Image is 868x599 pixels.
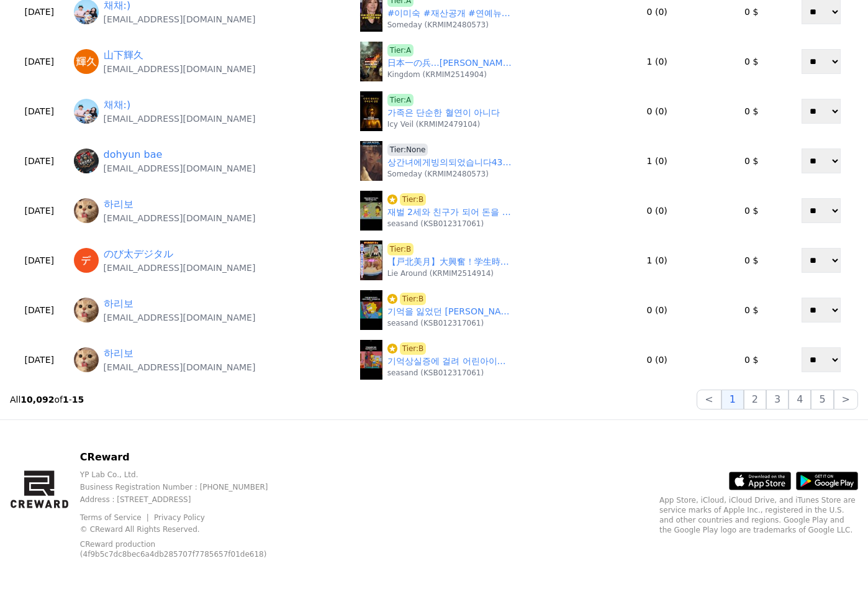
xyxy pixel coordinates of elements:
a: Messages [82,394,160,425]
a: 가족은 단순한 혈연이 아니다 [387,106,500,119]
td: 1 (0) [596,37,718,86]
td: [DATE] [10,235,69,285]
p: [EMAIL_ADDRESS][DOMAIN_NAME] [104,212,256,224]
p: Address : [STREET_ADDRESS] [80,495,298,505]
span: Messages [103,413,140,423]
button: 4 [789,390,811,409]
p: All of - [10,393,84,406]
button: 1 [721,390,744,409]
p: Someday (KRMIM2480573) [387,20,489,30]
img: https://lh3.googleusercontent.com/a/ACg8ocJpU-J8ThE4LOpCzctQLjKHxnROh5QMkjpuKKqFoZ8M-QwunTs=s96-c [74,149,99,173]
a: 하리보 [104,296,133,311]
td: 0 $ [718,285,785,335]
td: 0 $ [718,136,785,186]
td: 0 (0) [596,285,718,335]
strong: 1 [63,395,69,405]
button: 5 [811,390,833,409]
span: Tier:B [400,193,427,206]
td: [DATE] [10,285,69,335]
img: undefined [360,42,382,81]
td: 1 (0) [596,235,718,285]
a: Tier:B [387,342,427,355]
td: 0 (0) [596,335,718,385]
a: Tier:A [387,44,414,57]
img: undefined [360,240,382,280]
a: Tier:B [387,243,414,255]
img: undefined [360,191,382,231]
a: 日本一の兵…[PERSON_NAME]壮絶すぎる最期【悲劇の武将】 VOICEVOX:青山龍星 #shorts #歴史 #ショート [387,57,512,70]
p: © CReward All Rights Reserved. [80,524,298,534]
button: < [697,390,721,409]
img: https://lh3.googleusercontent.com/a/ACg8ocLOmR619qD5XjEFh2fKLs4Q84ZWuCVfCizvQOTI-vw1qp5kxHyZ=s96-c [74,298,99,322]
p: Business Registration Number : [PHONE_NUMBER] [80,482,298,492]
a: 山下輝久 [104,48,143,63]
td: [DATE] [10,186,69,235]
a: 하리보 [104,346,133,361]
a: Tier:A [387,94,414,106]
span: Tier:B [400,342,427,355]
span: Settings [184,413,214,423]
p: [EMAIL_ADDRESS][DOMAIN_NAME] [104,262,256,274]
button: > [834,390,858,409]
a: dohyun bae [104,147,163,162]
a: Terms of Service [80,513,151,522]
a: 기억을 잃었던 [PERSON_NAME]가 시한부 인생에서 살아남은 [PERSON_NAME] [387,305,512,318]
td: 0 $ [718,86,785,136]
td: 0 $ [718,335,785,385]
p: seasand (KSB012317061) [387,219,484,229]
p: YP Lab Co., Ltd. [80,470,298,480]
td: 0 (0) [596,186,718,235]
a: Tier:B [387,193,427,206]
td: [DATE] [10,37,69,86]
td: [DATE] [10,136,69,186]
a: Tier:B [387,293,427,305]
p: [EMAIL_ADDRESS][DOMAIN_NAME] [104,112,256,125]
p: App Store, iCloud, iCloud Drive, and iTunes Store are service marks of Apple Inc., registered in ... [659,495,858,535]
p: CReward production (4f9b5c7dc8bec6a4db285707f7785657f01de618) [80,539,279,559]
a: Settings [160,394,238,425]
a: #이미숙 #재산공개 #연예뉴스 #닥터만물 [387,7,512,20]
p: CReward [80,450,298,465]
a: のび太デジタル [104,247,173,262]
td: 1 (0) [596,136,718,186]
p: Icy Veil (KRMIM2479104) [387,119,480,129]
a: 기억상실증에 걸려 어린아이가 된 번즈 [387,355,512,368]
p: [EMAIL_ADDRESS][DOMAIN_NAME] [104,63,256,75]
span: Tier:None [387,144,428,156]
button: 2 [744,390,766,409]
strong: 15 [72,395,84,405]
strong: 10,092 [20,395,54,405]
p: [EMAIL_ADDRESS][DOMAIN_NAME] [104,162,256,175]
span: Home [32,413,53,423]
a: 채채:) [104,98,131,112]
td: 0 $ [718,186,785,235]
span: Tier:B [400,293,427,305]
img: undefined [360,91,382,131]
img: https://lh3.googleusercontent.com/a/ACg8ocLOmR619qD5XjEFh2fKLs4Q84ZWuCVfCizvQOTI-vw1qp5kxHyZ=s96-c [74,198,99,223]
p: seasand (KSB012317061) [387,368,484,378]
a: 하리보 [104,197,133,212]
p: Someday (KRMIM2480573) [387,169,489,179]
td: 0 $ [718,37,785,86]
p: Kingdom (KRMIM2514904) [387,70,487,80]
td: [DATE] [10,86,69,136]
img: undefined [360,290,382,330]
img: undefined [360,141,382,181]
p: [EMAIL_ADDRESS][DOMAIN_NAME] [104,13,256,25]
a: 【戸北美月】大興奮！学生時代に通った麵屋あまのじゃくのラーメンを写真だけで店名を言い当てる美人すぎるお天気キャスターみーちゃん【ウェザーニュースLiVE切り抜き】 #かわいい [387,255,512,268]
button: 3 [766,390,789,409]
img: https://lh3.googleusercontent.com/a/ACg8ocLOmR619qD5XjEFh2fKLs4Q84ZWuCVfCizvQOTI-vw1qp5kxHyZ=s96-c [74,347,99,372]
td: [DATE] [10,335,69,385]
a: Home [4,394,82,425]
img: http://k.kakaocdn.net/dn/cgNDZ7/btsOLebiU1K/zPoa3GdubonvNBRNBa3xM1/img_640x640.jpg [74,99,99,124]
img: https://lh3.googleusercontent.com/a/ACg8ocJ8rVax2dwU0Q4QnhweEP0bDXvVdAfaFMKvxkEykJBQAzSH_g=s96-c [74,49,99,74]
a: 상간녀에게빙의되었습니다43그녀가 죽으면 결혼한다는 소문이 퍼져다고 이야기한다 [387,156,512,169]
a: 재벌 2세와 친구가 되어 돈을 뜯어내는 바트 [387,206,512,219]
td: 0 (0) [596,86,718,136]
p: seasand (KSB012317061) [387,318,484,328]
p: [EMAIL_ADDRESS][DOMAIN_NAME] [104,311,256,324]
img: undefined [360,340,382,380]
